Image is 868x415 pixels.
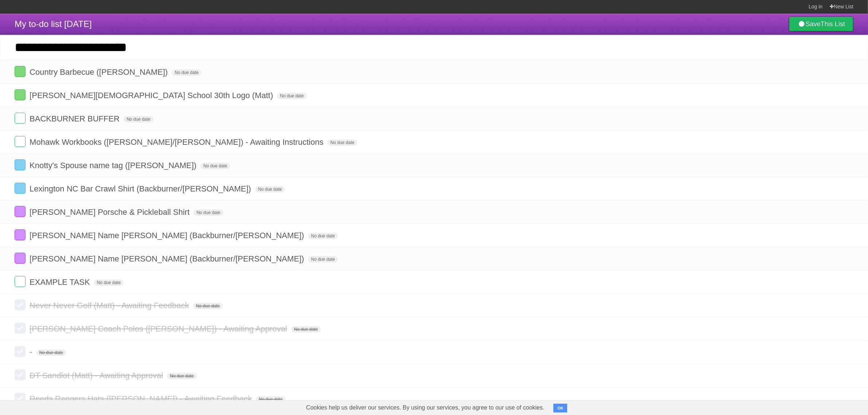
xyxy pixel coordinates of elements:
[15,323,26,334] label: Done
[789,17,853,31] a: SaveThis List
[15,393,26,404] label: Done
[30,161,198,170] span: Knotty's Spouse name tag ([PERSON_NAME])
[194,209,223,216] span: No due date
[553,404,568,412] button: OK
[172,69,201,76] span: No due date
[308,233,338,239] span: No due date
[255,186,285,193] span: No due date
[30,348,34,357] span: -
[291,326,321,333] span: No due date
[30,67,170,77] span: Country Barbecue ([PERSON_NAME])
[327,139,357,146] span: No due date
[308,256,338,263] span: No due date
[30,371,165,380] span: DT Sandlot (Matt) - Awaiting Approval
[15,229,26,240] label: Done
[30,184,253,193] span: Lexington NC Bar Crawl Shirt (Backburner/[PERSON_NAME])
[821,20,845,28] b: This List
[36,349,66,356] span: No due date
[15,299,26,310] label: Done
[30,114,121,123] span: BACKBURNER BUFFER
[30,278,92,287] span: EXAMPLE TASK
[30,91,275,100] span: [PERSON_NAME][DEMOGRAPHIC_DATA] School 30th Logo (Matt)
[30,137,325,147] span: Mohawk Workbooks ([PERSON_NAME]/[PERSON_NAME]) - Awaiting Instructions
[201,163,230,169] span: No due date
[167,373,196,379] span: No due date
[15,19,92,29] span: My to-do list [DATE]
[193,303,223,309] span: No due date
[124,116,153,123] span: No due date
[277,93,307,99] span: No due date
[15,369,26,380] label: Done
[30,324,289,333] span: [PERSON_NAME] Coach Polos ([PERSON_NAME]) - Awaiting Approval
[30,254,306,263] span: [PERSON_NAME] Name [PERSON_NAME] (Backburner/[PERSON_NAME])
[30,207,191,217] span: [PERSON_NAME] Porsche & Pickleball Shirt
[30,301,191,310] span: Never Never Golf (Matt) - Awaiting Feedback
[15,113,26,124] label: Done
[15,66,26,77] label: Done
[30,394,254,403] span: Reeds Rangers Hats ([PERSON_NAME]) - Awaiting Feedback
[15,159,26,170] label: Done
[15,346,26,357] label: Done
[94,279,124,286] span: No due date
[15,253,26,264] label: Done
[15,136,26,147] label: Done
[15,89,26,100] label: Done
[299,400,552,415] span: Cookies help us deliver our services. By using our services, you agree to our use of cookies.
[30,231,306,240] span: [PERSON_NAME] Name [PERSON_NAME] (Backburner/[PERSON_NAME])
[15,183,26,194] label: Done
[256,396,285,403] span: No due date
[15,276,26,287] label: Done
[15,206,26,217] label: Done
